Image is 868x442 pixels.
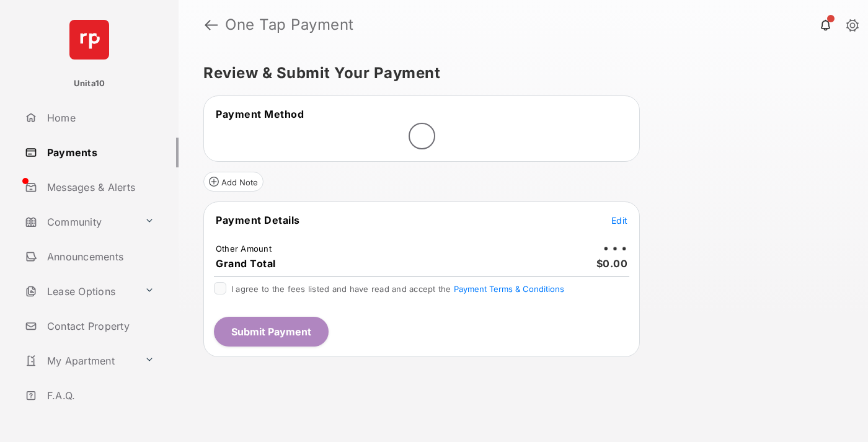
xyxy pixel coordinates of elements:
[216,108,304,120] span: Payment Method
[611,214,627,226] button: Edit
[20,311,179,341] a: Contact Property
[20,242,179,272] a: Announcements
[231,284,564,294] span: I agree to the fees listed and have read and accept the
[611,215,627,226] span: Edit
[216,214,300,226] span: Payment Details
[20,207,139,237] a: Community
[20,276,139,306] a: Lease Options
[20,138,179,167] a: Payments
[454,284,564,294] button: I agree to the fees listed and have read and accept the
[69,20,109,60] img: svg+xml;base64,PHN2ZyB4bWxucz0iaHR0cDovL3d3dy53My5vcmcvMjAwMC9zdmciIHdpZHRoPSI2NCIgaGVpZ2h0PSI2NC...
[216,257,276,270] span: Grand Total
[20,346,139,376] a: My Apartment
[215,243,272,254] td: Other Amount
[225,17,354,32] strong: One Tap Payment
[20,103,179,133] a: Home
[596,257,628,270] span: $0.00
[203,66,833,81] h5: Review & Submit Your Payment
[20,381,179,410] a: F.A.Q.
[203,172,263,192] button: Add Note
[214,317,329,347] button: Submit Payment
[74,77,105,90] p: Unita10
[20,172,179,202] a: Messages & Alerts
